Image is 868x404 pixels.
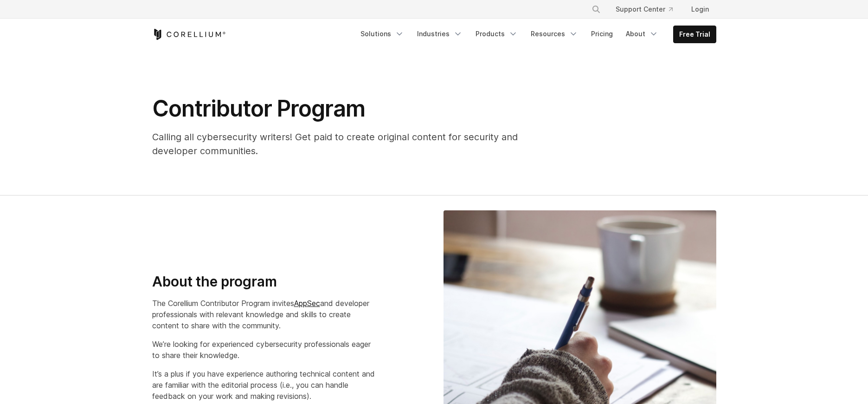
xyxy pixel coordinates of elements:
[470,26,523,42] a: Products
[152,368,379,402] p: It’s a plus if you have experience authoring technical content and are familiar with the editoria...
[152,130,544,158] p: Calling all cybersecurity writers! Get paid to create original content for security and developer...
[152,29,226,40] a: Corellium Home
[294,299,320,308] a: AppSec
[580,1,716,18] div: Navigation Menu
[620,26,664,42] a: About
[585,26,618,42] a: Pricing
[684,1,716,18] a: Login
[411,26,468,42] a: Industries
[674,26,716,43] a: Free Trial
[525,26,584,42] a: Resources
[152,298,379,331] p: The Corellium Contributor Program invites and developer professionals with relevant knowledge and...
[588,1,604,18] button: Search
[152,339,379,361] p: We’re looking for experienced cybersecurity professionals eager to share their knowledge.
[355,26,716,43] div: Navigation Menu
[152,95,544,123] h1: Contributor Program
[608,1,680,18] a: Support Center
[152,273,379,291] h3: About the program
[355,26,410,42] a: Solutions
